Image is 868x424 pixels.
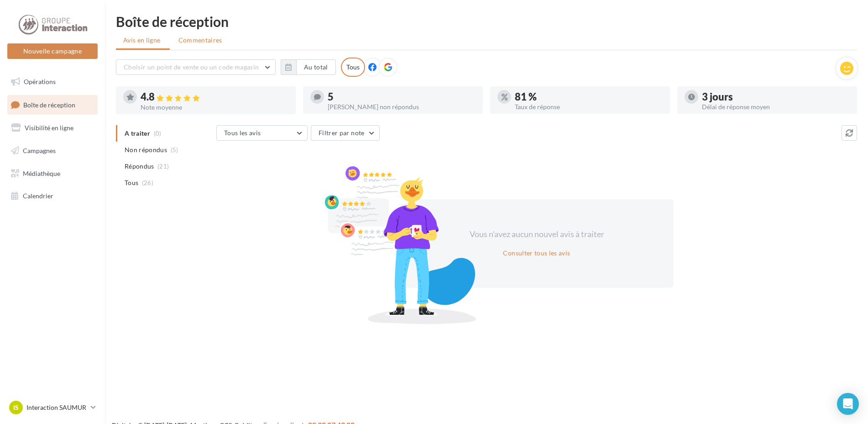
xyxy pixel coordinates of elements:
[142,179,153,186] span: (26)
[26,403,87,412] p: Interaction SAUMUR
[171,146,178,154] span: (5)
[178,36,222,45] span: Commentaires
[281,59,336,75] button: Au total
[515,104,663,110] div: Taux de réponse
[7,43,98,59] button: Nouvelle campagne
[23,169,60,177] span: Médiathèque
[25,124,73,132] span: Visibilité en ligne
[341,58,365,77] div: Tous
[116,59,276,75] button: Choisir un point de vente ou un code magasin
[216,125,308,141] button: Tous les avis
[5,141,99,160] a: Campagnes
[5,95,99,115] a: Boîte de réception
[5,164,99,183] a: Médiathèque
[125,178,138,187] span: Tous
[296,59,336,75] button: Au total
[5,186,99,206] a: Calendrier
[23,147,56,154] span: Campagnes
[23,101,75,108] span: Boîte de réception
[24,78,56,85] span: Opérations
[515,92,663,102] div: 81 %
[837,393,859,415] div: Open Intercom Messenger
[23,192,53,200] span: Calendrier
[7,399,98,416] a: IS Interaction SAUMUR
[702,92,850,102] div: 3 jours
[311,125,380,141] button: Filtrer par note
[702,104,850,110] div: Délai de réponse moyen
[141,92,288,102] div: 4.8
[5,72,99,91] a: Opérations
[124,63,259,71] span: Choisir un point de vente ou un code magasin
[125,162,154,171] span: Répondus
[458,228,615,240] div: Vous n'avez aucun nouvel avis à traiter
[328,104,476,110] div: [PERSON_NAME] non répondus
[224,129,261,137] span: Tous les avis
[5,118,99,138] a: Visibilité en ligne
[125,145,167,154] span: Non répondus
[116,15,857,28] div: Boîte de réception
[328,92,476,102] div: 5
[141,104,288,111] div: Note moyenne
[499,248,574,259] button: Consulter tous les avis
[13,403,19,412] span: IS
[157,163,169,170] span: (21)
